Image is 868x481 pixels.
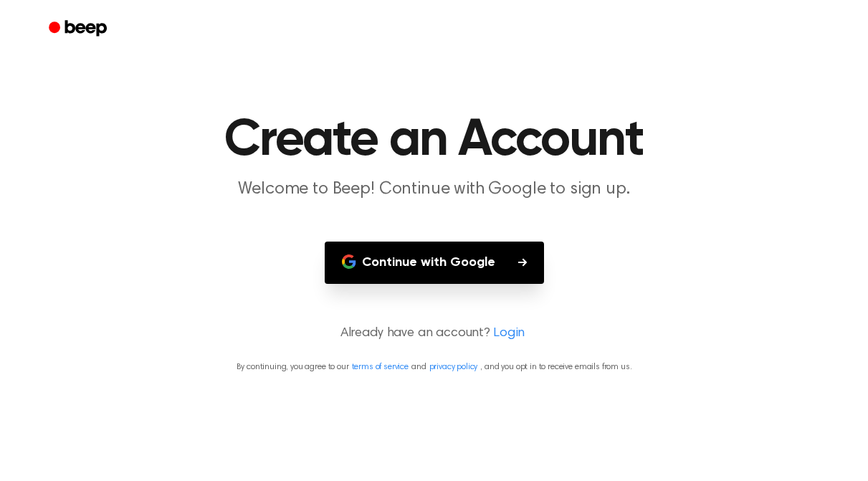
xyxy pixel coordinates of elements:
p: Welcome to Beep! Continue with Google to sign up. [159,178,710,201]
h1: Create an Account [67,115,801,166]
button: Continue with Google [325,242,544,284]
a: Beep [39,15,120,43]
p: By continuing, you agree to our and , and you opt in to receive emails from us. [17,361,851,373]
a: terms of service [352,363,409,371]
p: Already have an account? [17,324,851,343]
a: Login [493,324,525,343]
a: privacy policy [429,363,478,371]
